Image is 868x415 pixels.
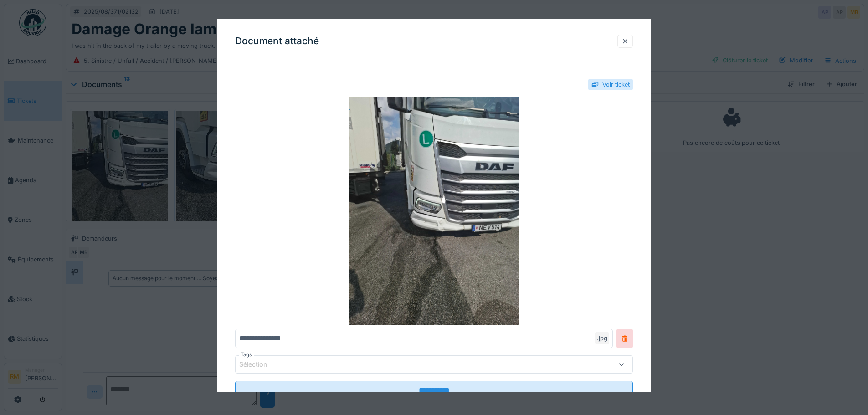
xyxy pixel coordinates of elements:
[595,332,609,344] div: .jpg
[239,351,254,359] label: Tags
[235,97,633,325] img: 5a5e50c7-f3f7-4fb8-bd2d-78f4f5afcbd3-20250816_165751.jpg
[235,36,319,47] h3: Document attaché
[602,80,630,89] div: Voir ticket
[239,359,280,369] div: Sélection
